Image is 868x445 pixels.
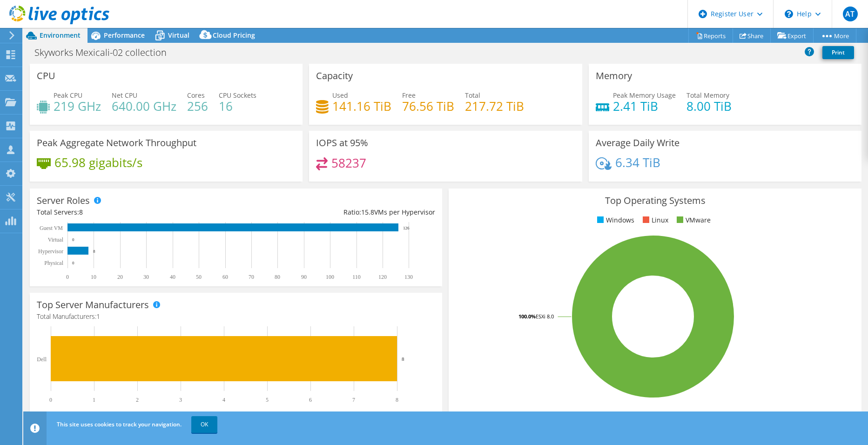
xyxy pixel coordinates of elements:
text: 60 [222,274,228,280]
text: 50 [196,274,202,280]
a: Print [822,46,854,59]
span: Used [332,91,348,100]
text: 20 [117,274,123,280]
span: Environment [40,31,81,40]
text: 0 [66,274,69,280]
div: Ratio: VMs per Hypervisor [236,207,435,217]
span: Performance [104,31,145,40]
span: This site uses cookies to track your navigation. [57,420,182,428]
h4: 640.00 GHz [112,101,176,111]
tspan: ESXi 8.0 [536,313,554,320]
h4: 65.98 gigabits/s [54,157,142,168]
a: More [813,28,856,43]
text: 80 [275,274,280,280]
span: Net CPU [112,91,137,100]
h3: Capacity [316,71,353,81]
h3: CPU [37,71,55,81]
span: 1 [96,312,100,321]
text: 5 [266,397,269,403]
text: 0 [49,397,52,403]
svg: \n [785,10,793,18]
text: 10 [91,274,96,280]
span: Cores [187,91,205,100]
a: OK [191,416,217,433]
h3: Memory [596,71,632,81]
h4: 8.00 TiB [686,101,732,111]
text: 40 [170,274,175,280]
text: 110 [352,274,361,280]
text: 2 [136,397,139,403]
span: Cloud Pricing [213,31,255,40]
text: 8 [93,249,95,254]
h4: 2.41 TiB [613,101,676,111]
text: Physical [44,260,63,266]
h4: 16 [219,101,256,111]
span: Virtual [168,31,189,40]
span: 15.8 [361,208,374,216]
text: 70 [249,274,254,280]
text: 90 [301,274,307,280]
text: Virtual [48,236,64,243]
text: 8 [396,397,398,403]
a: Export [770,28,814,43]
text: 7 [352,397,355,403]
h3: Average Daily Write [596,138,680,148]
text: 1 [93,397,95,403]
h4: 217.72 TiB [465,101,524,111]
h4: 141.16 TiB [332,101,391,111]
h4: Total Manufacturers: [37,311,435,322]
span: Total Memory [686,91,729,100]
text: 130 [404,274,413,280]
a: Reports [688,28,733,43]
h4: 76.56 TiB [402,101,454,111]
h3: Server Roles [37,196,90,206]
text: 3 [179,397,182,403]
text: Dell [37,356,47,363]
h4: 58237 [331,158,366,168]
text: 0 [72,237,74,242]
a: Share [733,28,771,43]
h4: 256 [187,101,208,111]
li: Linux [640,215,668,225]
li: VMware [674,215,711,225]
h4: 219 GHz [54,101,101,111]
h3: IOPS at 95% [316,138,368,148]
text: 8 [402,356,404,362]
li: Windows [595,215,634,225]
span: AT [843,7,858,21]
text: 120 [378,274,387,280]
h3: Top Server Manufacturers [37,300,149,310]
span: 8 [79,208,83,216]
span: CPU Sockets [219,91,256,100]
span: Peak Memory Usage [613,91,676,100]
span: Total [465,91,480,100]
h3: Top Operating Systems [456,196,854,206]
h3: Peak Aggregate Network Throughput [37,138,196,148]
tspan: 100.0% [518,313,536,320]
span: Free [402,91,416,100]
h4: 6.34 TiB [615,157,660,168]
text: 30 [143,274,149,280]
div: Total Servers: [37,207,236,217]
text: Guest VM [40,225,63,231]
text: 126 [403,226,410,230]
h1: Skyworks Mexicali-02 collection [30,47,181,58]
text: 100 [326,274,334,280]
text: 0 [72,261,74,265]
span: Peak CPU [54,91,82,100]
text: 6 [309,397,312,403]
text: 4 [222,397,225,403]
text: Hypervisor [38,248,63,255]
